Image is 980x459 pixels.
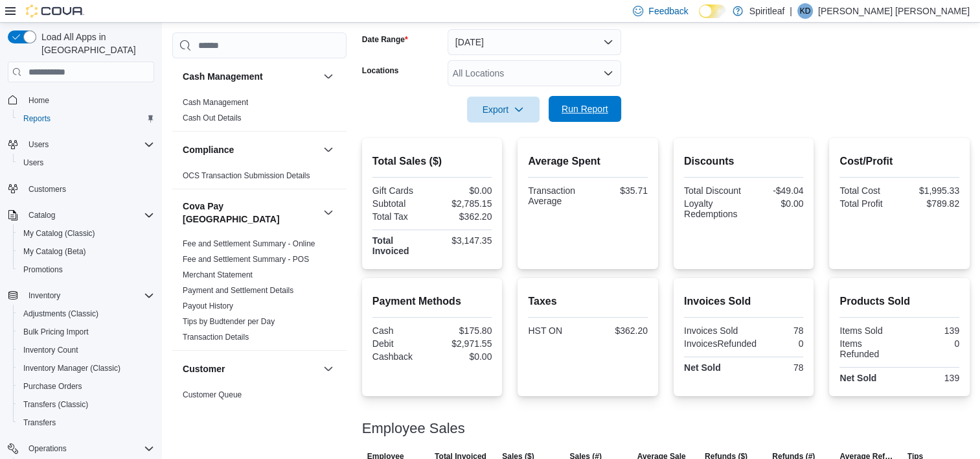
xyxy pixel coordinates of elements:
div: Total Profit [839,198,896,209]
a: Users [18,155,49,171]
button: Export [467,97,540,123]
h3: Employee Sales [362,421,465,436]
button: Home [3,90,159,109]
a: Transfers (Classic) [18,397,93,412]
div: InvoicesRefunded [684,338,757,349]
span: Inventory Count [18,342,154,358]
button: Catalog [3,206,159,224]
a: Merchant Statement [183,270,253,279]
a: Purchase Orders [18,379,87,394]
button: Customer [183,362,318,375]
label: Locations [362,65,399,76]
span: Customers [23,181,154,197]
a: Adjustments (Classic) [18,306,104,322]
div: -$49.04 [746,185,803,196]
a: Cash Out Details [183,113,242,123]
p: | [790,3,792,19]
div: $1,995.33 [902,185,959,196]
button: Inventory Count [13,341,159,359]
button: Transfers (Classic) [13,395,159,414]
div: $3,147.35 [435,235,492,246]
div: $0.00 [435,351,492,362]
button: Users [23,137,54,152]
h2: Discounts [684,154,804,169]
div: Compliance [172,168,347,189]
button: Bulk Pricing Import [13,323,159,341]
span: Inventory Manager (Classic) [23,363,120,373]
div: Cash Management [172,95,347,131]
button: Inventory [23,288,65,303]
a: Bulk Pricing Import [18,324,94,340]
span: Purchase Orders [18,379,154,394]
span: Reports [18,111,154,126]
a: Customer Queue [183,390,242,399]
button: Operations [3,440,159,458]
div: Items Sold [839,325,896,336]
span: My Catalog (Classic) [23,228,95,239]
div: $0.00 [746,198,803,209]
a: Promotions [18,262,68,277]
div: Invoices Sold [684,325,741,336]
div: $362.20 [435,211,492,222]
span: Cash Management [183,97,248,108]
button: Compliance [321,142,336,158]
button: My Catalog (Classic) [13,224,159,242]
h2: Cost/Profit [839,154,959,169]
span: Transfers (Classic) [23,399,88,410]
a: Payout History [183,301,233,311]
button: Compliance [183,143,318,156]
button: Operations [23,441,72,456]
button: [DATE] [448,29,621,55]
p: [PERSON_NAME] [PERSON_NAME] [818,3,970,19]
button: Cash Management [183,70,318,83]
span: Run Report [562,102,608,115]
span: Adjustments (Classic) [23,309,98,319]
a: Fee and Settlement Summary - POS [183,255,309,264]
span: Users [23,137,154,152]
a: Transaction Details [183,333,249,342]
span: Catalog [28,210,55,220]
span: Load All Apps in [GEOGRAPHIC_DATA] [36,30,154,56]
span: Payment and Settlement Details [183,285,293,296]
div: 0 [902,338,959,349]
button: Customers [3,180,159,198]
div: Total Cost [839,185,896,196]
h3: Cash Management [183,70,263,83]
span: Export [475,97,532,123]
span: My Catalog (Classic) [18,226,154,241]
span: Customer Queue [183,390,242,400]
span: Users [23,158,43,168]
button: Adjustments (Classic) [13,305,159,323]
div: 139 [902,325,959,336]
h2: Total Sales ($) [372,154,492,169]
button: Transfers [13,414,159,432]
div: Debit [372,338,429,349]
div: Loyalty Redemptions [684,198,741,219]
a: Fee and Settlement Summary - Online [183,239,315,248]
button: Inventory Manager (Classic) [13,359,159,377]
a: OCS Transaction Submission Details [183,171,310,180]
span: Transfers (Classic) [18,397,154,412]
div: 78 [746,362,803,373]
button: Promotions [13,261,159,279]
a: Reports [18,111,56,126]
span: Inventory Count [23,345,78,355]
div: Kenneth D L [797,3,813,19]
a: Cash Management [183,98,248,107]
a: Inventory Manager (Classic) [18,360,126,376]
span: Cash Out Details [183,113,242,123]
div: $35.71 [591,185,648,196]
button: Open list of options [603,68,613,78]
strong: Net Sold [839,373,876,383]
span: My Catalog (Beta) [18,244,154,259]
span: Home [28,95,49,106]
span: Transfers [18,415,154,430]
div: $175.80 [435,325,492,336]
span: Inventory Manager (Classic) [18,360,154,376]
span: Feedback [648,5,688,18]
span: OCS Transaction Submission Details [183,171,310,181]
div: HST ON [528,325,585,336]
div: 139 [902,373,959,383]
h3: Customer [183,362,225,375]
div: Transaction Average [528,185,585,206]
